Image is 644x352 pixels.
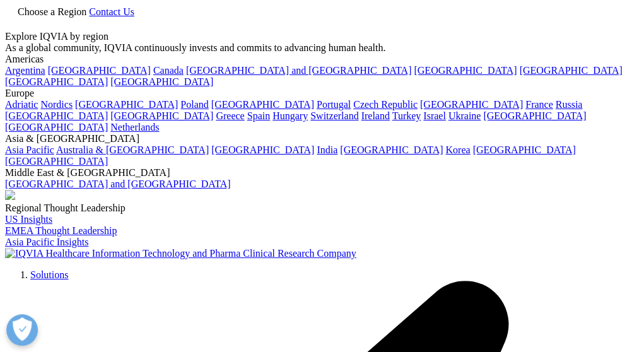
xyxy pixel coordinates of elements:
a: US Insights [5,214,52,225]
a: Switzerland [310,110,358,121]
a: Nordics [40,99,73,110]
a: Solutions [30,269,68,280]
a: Greece [216,110,244,121]
a: Spain [247,110,270,121]
a: [GEOGRAPHIC_DATA] [48,65,151,76]
a: Asia Pacific [5,144,54,155]
a: [GEOGRAPHIC_DATA] and [GEOGRAPHIC_DATA] [186,65,411,76]
a: Korea [445,144,470,155]
a: Portugal [317,99,351,110]
div: Americas [5,54,639,65]
a: Israel [423,110,446,121]
img: IQVIA Healthcare Information Technology and Pharma Clinical Research Company [5,248,356,259]
a: [GEOGRAPHIC_DATA] [110,76,213,87]
a: Asia Pacific Insights [5,237,88,247]
a: [GEOGRAPHIC_DATA] [519,65,622,76]
a: Ireland [361,110,389,121]
a: [GEOGRAPHIC_DATA] [340,144,443,155]
a: Canada [153,65,184,76]
span: Choose a Region [18,6,86,17]
a: [GEOGRAPHIC_DATA] [110,110,213,121]
a: Russia [556,99,583,110]
a: Argentina [5,65,45,76]
a: Contact Us [89,6,134,17]
a: [GEOGRAPHIC_DATA] [75,99,178,110]
div: Middle East & [GEOGRAPHIC_DATA] [5,167,639,179]
div: Asia & [GEOGRAPHIC_DATA] [5,133,639,144]
a: Czech Republic [353,99,418,110]
button: Open Preferences [6,314,38,346]
a: [GEOGRAPHIC_DATA] [211,99,314,110]
div: As a global community, IQVIA continuously invests and commits to advancing human health. [5,42,639,54]
div: Regional Thought Leadership [5,202,639,214]
a: [GEOGRAPHIC_DATA] [420,99,523,110]
a: Ukraine [448,110,481,121]
a: [GEOGRAPHIC_DATA] [5,110,108,121]
a: France [525,99,553,110]
div: Europe [5,88,639,99]
a: [GEOGRAPHIC_DATA] [211,144,314,155]
a: India [317,144,337,155]
a: EMEA Thought Leadership [5,225,117,236]
div: Explore IQVIA by region [5,31,639,42]
a: [GEOGRAPHIC_DATA] [414,65,517,76]
a: [GEOGRAPHIC_DATA] [5,156,108,167]
a: Turkey [392,110,421,121]
img: 2093_analyzing-data-using-big-screen-display-and-laptop.png [5,190,15,200]
a: [GEOGRAPHIC_DATA] [472,144,575,155]
a: [GEOGRAPHIC_DATA] [483,110,586,121]
a: Hungary [272,110,308,121]
a: Netherlands [110,122,159,132]
a: Poland [180,99,208,110]
a: Adriatic [5,99,38,110]
a: [GEOGRAPHIC_DATA] [5,122,108,132]
a: [GEOGRAPHIC_DATA] [5,76,108,87]
a: [GEOGRAPHIC_DATA] and [GEOGRAPHIC_DATA] [5,179,230,189]
a: Australia & [GEOGRAPHIC_DATA] [56,144,209,155]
